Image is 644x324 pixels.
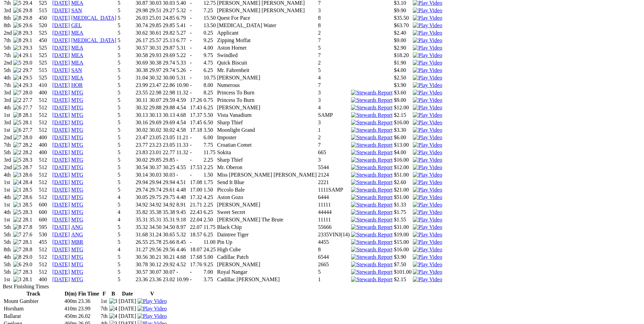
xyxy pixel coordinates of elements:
[117,7,135,14] td: 5
[318,30,350,36] td: 2
[351,127,392,133] img: Stewards Report
[13,15,21,21] img: 8
[393,7,412,14] td: $9.90
[71,254,84,260] a: MTG
[413,45,442,51] img: Play Video
[413,127,442,133] img: Play Video
[413,142,442,148] img: Play Video
[413,254,442,260] img: Play Video
[13,112,21,118] img: 8
[176,37,189,44] td: 6.77
[71,60,84,66] a: MEA
[135,15,148,21] td: 26.03
[52,97,70,103] a: [DATE]
[13,127,21,133] img: 6
[176,15,189,21] td: 6.79
[3,22,12,29] td: 8th
[13,142,21,148] img: 7
[52,37,70,43] a: [DATE]
[13,45,21,51] img: 3
[52,179,70,185] a: [DATE]
[413,75,442,80] a: Watch Replay on Watchdog
[413,22,442,28] a: Watch Replay on Watchdog
[413,276,442,282] a: View replay
[413,149,442,156] img: Play Video
[351,90,392,96] img: Stewards Report
[413,247,442,252] a: View replay
[413,194,442,200] img: Play Video
[52,45,70,51] a: [DATE]
[318,15,350,21] td: 8
[71,90,84,95] a: MTG
[71,97,84,103] a: MTG
[413,112,442,118] a: View replay
[117,30,135,36] td: 5
[413,157,442,163] img: Play Video
[413,187,442,193] a: View replay
[318,37,350,44] td: 7
[351,232,392,238] img: Stewards Report
[13,22,21,29] img: 6
[217,30,317,36] td: Applicant
[13,164,21,170] img: 5
[13,82,21,88] img: 4
[71,172,84,178] a: MTG
[13,224,21,230] img: 8
[13,269,21,275] img: 7
[413,142,442,148] a: View replay
[351,105,392,111] img: Stewards Report
[39,7,52,14] td: 515
[22,37,38,44] td: 29.1
[351,149,392,156] img: Stewards Report
[413,269,442,275] img: Play Video
[413,164,442,170] a: View replay
[413,75,442,81] img: Play Video
[413,45,442,51] a: Watch Replay on Watchdog
[189,37,202,44] td: -
[413,254,442,260] a: View replay
[117,15,135,21] td: 5
[13,149,21,156] img: 2
[413,37,442,43] a: Watch Replay on Watchdog
[13,97,21,103] img: 2
[413,15,442,21] img: Play Video
[217,15,317,21] td: Quest For Pace
[3,30,12,36] td: 2nd
[162,37,175,44] td: 25.13
[71,164,84,170] a: MTG
[413,52,442,58] a: Watch Replay on Watchdog
[413,224,442,230] img: Play Video
[189,15,202,21] td: -
[413,90,442,96] img: Play Video
[393,22,412,29] td: $63.70
[413,217,442,223] img: Play Video
[71,232,83,237] a: ANG
[137,306,167,311] a: Watch Replay on Watchdog
[318,22,350,29] td: 8
[203,15,216,21] td: 15.50
[413,30,442,36] img: Play Video
[13,134,21,141] img: 7
[52,22,70,28] a: [DATE]
[413,97,442,103] img: Play Video
[351,120,392,126] img: Stewards Report
[413,179,442,185] img: Play Video
[413,239,442,245] img: Play Video
[13,157,21,163] img: 5
[52,262,70,267] a: [DATE]
[52,75,70,80] a: [DATE]
[13,60,21,66] img: 5
[13,232,21,238] img: 7
[351,157,392,163] img: Stewards Report
[413,105,442,111] img: Play Video
[71,209,84,215] a: MTG
[413,120,442,126] img: Play Video
[393,30,412,36] td: $2.40
[413,239,442,245] a: View replay
[71,105,84,110] a: MTG
[351,209,392,215] img: Stewards Report
[52,105,70,110] a: [DATE]
[149,7,162,14] td: 29.51
[52,142,70,148] a: [DATE]
[351,202,392,208] img: Stewards Report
